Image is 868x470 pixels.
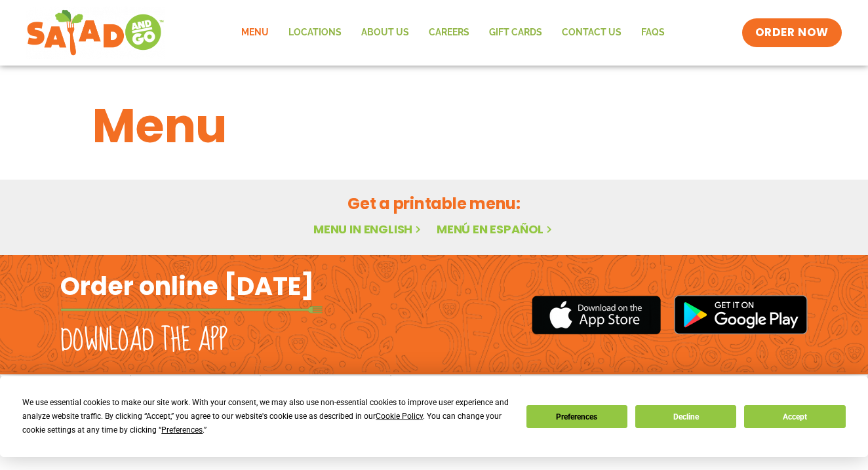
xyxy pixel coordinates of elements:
div: We use essential cookies to make our site work. With your consent, we may also use non-essential ... [22,396,510,437]
a: FAQs [631,18,675,48]
a: Contact Us [552,18,631,48]
h2: Download the app [60,323,227,359]
button: Accept [744,405,845,428]
h2: Get a printable menu: [92,192,776,215]
nav: Menu [231,18,675,48]
img: appstore [532,294,661,336]
a: ORDER NOW [742,18,842,47]
button: Decline [635,405,736,428]
img: fork [60,306,323,313]
button: Preferences [526,405,627,428]
span: Preferences [161,425,203,435]
img: new-SAG-logo-768×292 [26,7,165,59]
a: GIFT CARDS [479,18,552,48]
a: About Us [351,18,419,48]
a: Menu in English [313,221,424,237]
a: Menu [231,18,279,48]
img: google_play [674,295,808,334]
h1: Menu [92,90,776,161]
span: Cookie Policy [376,412,423,421]
a: Careers [419,18,479,48]
h2: Order online [DATE] [60,270,314,302]
span: ORDER NOW [755,25,829,41]
a: Locations [279,18,351,48]
a: Menú en español [437,221,555,237]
